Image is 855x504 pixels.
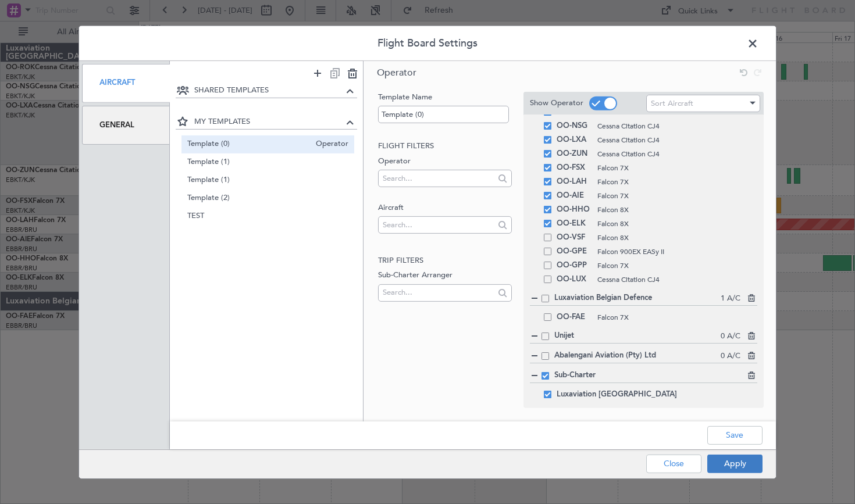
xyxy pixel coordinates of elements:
span: OO-LUX [557,272,592,286]
span: Cessna Citation CJ4 [597,274,757,284]
span: Falcon 8X [597,232,757,242]
span: 1 A/C [721,293,740,305]
span: Falcon 7X [597,260,757,270]
span: OO-LAH [557,174,592,188]
span: Unijet [554,330,721,342]
span: OO-FAE [557,310,592,324]
span: Template (0) [187,138,311,151]
span: Cessna Citation CJ4 [597,148,757,159]
span: Template (1) [187,174,349,187]
button: Close [646,455,701,473]
button: Save [707,426,763,445]
label: Template Name [378,91,511,103]
span: Falcon 8X [597,218,757,228]
span: Abalengani Aviation (Pty) Ltd [554,350,721,362]
span: OO-ELK [557,216,592,230]
button: Apply [707,455,763,473]
span: Falcon 900EX EASy II [597,246,757,256]
span: OO-LXA [557,133,592,146]
label: Show Operator [530,98,583,109]
span: OO-VSF [557,230,592,244]
span: Cessna Citation CJ4 [597,106,757,117]
span: Falcon 7X [597,190,757,201]
span: Falcon 7X [597,176,757,187]
span: Template (2) [187,192,349,205]
input: Search... [383,216,494,233]
span: Cessna Citation CJ4 [597,120,757,131]
span: Sort Aircraft [651,98,693,109]
span: 0 A/C [721,331,740,342]
span: 0 A/C [721,351,740,362]
input: Search... [383,169,494,187]
span: OO-FSX [557,160,592,174]
span: SHARED TEMPLATES [194,85,344,96]
span: Luxaviation Belgian Defence [554,292,721,304]
input: Search... [383,284,494,301]
span: OO-NSG [557,119,592,133]
span: Operator [377,66,416,78]
label: Aircraft [378,202,511,213]
label: Sub-Charter Arranger [378,270,511,281]
span: Falcon 7X [597,162,757,173]
span: OO-AIE [557,188,592,202]
div: General [82,106,170,145]
label: Operator [378,155,511,167]
span: Sub-Charter [554,370,740,381]
span: Operator [310,138,348,151]
span: OO-ZUN [557,146,592,160]
h2: Flight filters [378,141,511,152]
span: Cessna Citation CJ4 [597,134,757,145]
h2: Trip filters [378,255,511,266]
span: TEST [187,210,349,223]
span: Template (1) [187,156,349,169]
span: Luxaviation [GEOGRAPHIC_DATA] [557,387,677,401]
span: OO-GPP [557,258,592,272]
span: Falcon 8X [597,204,757,215]
span: MY TEMPLATES [194,116,344,128]
span: OO-HHO [557,202,592,216]
div: Aircraft [82,63,170,102]
span: OO-GPE [557,244,592,258]
span: Falcon 7X [597,312,757,322]
header: Flight Board Settings [79,26,776,60]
